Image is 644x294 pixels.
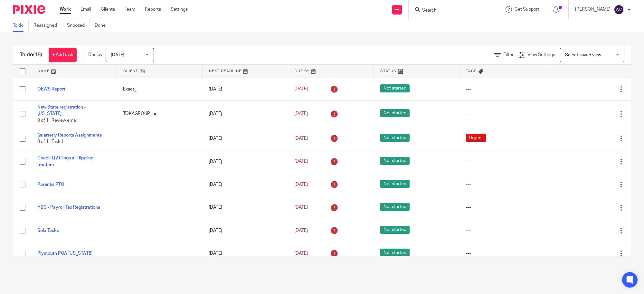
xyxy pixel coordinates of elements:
span: 0 of 1 · Review email [37,118,78,123]
span: Filter [503,52,514,57]
span: View Settings [527,52,555,57]
div: --- [466,204,539,211]
span: (18) [33,52,42,57]
a: New State registration - [US_STATE] [37,105,86,116]
span: Select saved view [565,53,601,57]
a: Email [80,6,91,13]
a: To do [13,19,29,32]
span: [DATE] [111,53,124,57]
img: svg%3E [614,5,624,15]
a: Plymouth POA [US_STATE] [37,251,92,256]
div: --- [466,86,539,92]
span: Get Support [515,7,539,12]
td: [DATE] [202,78,288,100]
span: Not started [380,180,410,188]
span: Not started [380,226,410,234]
span: Not started [380,84,410,92]
td: [DATE] [202,150,288,173]
span: [DATE] [294,87,308,91]
a: Check Q2 filings all Rippling tranfers [37,156,93,167]
a: Parentis PTO [37,182,64,187]
a: Reports [145,6,161,13]
div: --- [466,158,539,165]
a: Reassigned [33,19,62,32]
span: Urgent [466,134,486,142]
input: Search [421,8,479,14]
span: [DATE] [294,182,308,187]
a: Done [95,19,110,32]
img: Pixie [13,5,45,14]
a: OEWS Report [37,87,65,91]
span: Tags [466,69,477,73]
div: --- [466,110,539,117]
td: Exact_ [117,78,202,100]
a: + Add task [49,48,77,62]
span: Not started [380,249,410,257]
a: Settings [171,6,188,13]
a: HBC - Payroll Tax Registrations [37,205,100,210]
span: [DATE] [294,111,308,116]
span: 0 of 1 · Task 1 [37,139,64,144]
span: [DATE] [294,136,308,141]
span: Not started [380,203,410,211]
td: TOKAGROUP, Inc. [117,100,202,127]
span: [DATE] [294,228,308,233]
a: Team [125,6,135,13]
td: [DATE] [202,242,288,265]
td: [DATE] [202,127,288,150]
span: [DATE] [294,205,308,210]
div: --- [466,227,539,234]
a: Clients [101,6,115,13]
h1: To do [20,52,42,58]
p: [PERSON_NAME] [575,6,611,13]
span: [DATE] [294,251,308,256]
td: [DATE] [202,173,288,196]
p: Due by [88,52,102,58]
a: Sola Tasks [37,228,59,233]
span: [DATE] [294,159,308,164]
a: Work [60,6,71,13]
div: --- [466,181,539,188]
a: Snoozed [67,19,90,32]
div: --- [466,250,539,257]
td: [DATE] [202,219,288,242]
span: Not started [380,109,410,117]
span: Not started [380,134,410,142]
td: [DATE] [202,196,288,219]
a: Quarterly Reports Assignments [37,133,102,138]
td: [DATE] [202,100,288,127]
span: Not started [380,157,410,165]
